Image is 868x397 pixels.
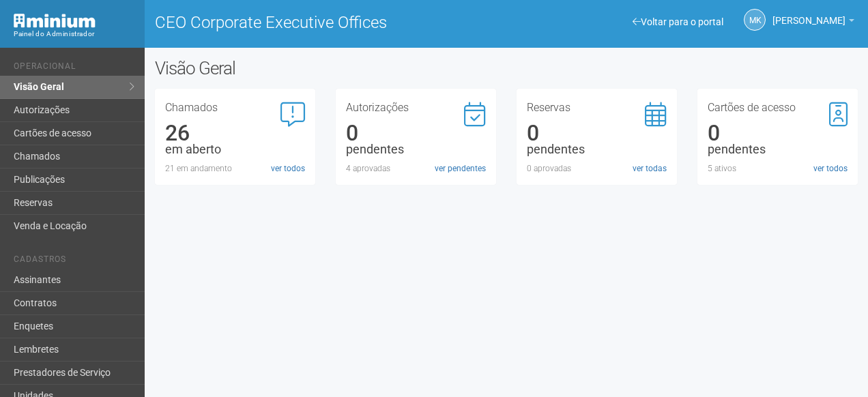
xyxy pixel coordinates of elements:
[708,143,848,156] div: pendentes
[772,2,845,26] span: Marcela Kunz
[346,102,486,113] h3: Autorizações
[633,162,667,175] a: ver todas
[527,162,667,175] div: 0 aprovadas
[346,143,486,156] div: pendentes
[708,127,848,139] div: 0
[744,9,766,31] a: MK
[165,102,305,113] h3: Chamados
[527,127,667,139] div: 0
[14,14,96,28] img: Minium
[633,16,723,27] a: Voltar para o portal
[708,162,848,175] div: 5 ativos
[14,61,134,76] li: Operacional
[346,162,486,175] div: 4 aprovadas
[155,14,496,31] h1: CEO Corporate Executive Offices
[14,254,134,269] li: Cadastros
[527,143,667,156] div: pendentes
[708,102,848,113] h3: Cartões de acesso
[271,162,305,175] a: ver todos
[527,102,667,113] h3: Reservas
[346,127,486,139] div: 0
[14,28,134,40] div: Painel do Administrador
[813,162,848,175] a: ver todos
[772,17,854,28] a: [PERSON_NAME]
[165,127,305,139] div: 26
[155,58,436,78] h2: Visão Geral
[165,162,305,175] div: 21 em andamento
[435,162,486,175] a: ver pendentes
[165,143,305,156] div: em aberto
